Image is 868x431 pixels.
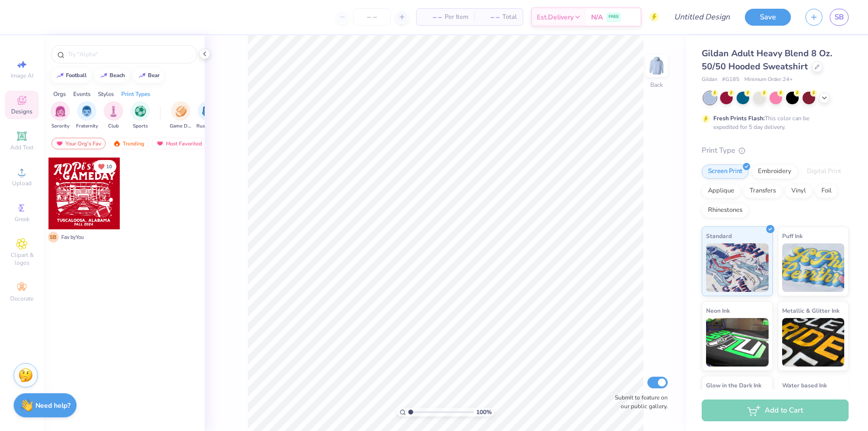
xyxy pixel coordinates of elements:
span: Image AI [11,72,33,80]
img: trend_line.gif [100,73,108,79]
img: trending.gif [113,140,121,147]
button: filter button [196,101,219,130]
img: Metallic & Glitter Ink [782,318,845,367]
div: Applique [702,184,740,198]
span: Standard [706,231,732,241]
div: Your Org's Fav [51,138,106,149]
strong: Need help? [35,401,70,410]
span: Greek [15,215,30,223]
input: Try "Alpha" [67,49,191,59]
span: – – [422,12,442,22]
div: Vinyl [785,184,812,198]
div: Rhinestones [702,203,749,218]
span: Sorority [51,123,69,130]
span: 10 [106,164,112,169]
span: – – [480,12,499,22]
img: Back [647,56,666,76]
span: Gildan [702,76,717,84]
button: filter button [104,101,123,130]
img: most_fav.gif [56,140,64,147]
span: Game Day [170,123,192,130]
span: Gildan Adult Heavy Blend 8 Oz. 50/50 Hooded Sweatshirt [702,48,832,72]
div: Back [650,80,663,89]
div: Styles [98,90,114,98]
span: N/A [591,12,603,22]
img: Puff Ink [782,243,845,292]
button: bear [133,68,164,83]
span: 100 % [476,408,492,416]
div: bear [148,73,160,78]
div: This color can be expedited for 5 day delivery. [713,114,833,131]
div: Trending [109,138,149,149]
div: Foil [815,184,838,198]
button: beach [95,68,129,83]
div: filter for Fraternity [76,101,98,130]
img: most_fav.gif [156,140,164,147]
img: Rush & Bid Image [202,106,213,117]
span: Metallic & Glitter Ink [782,305,839,316]
div: Embroidery [752,164,798,179]
span: Rush & Bid [196,123,219,130]
label: Submit to feature on our public gallery. [610,393,668,411]
div: filter for Sports [130,101,150,130]
span: Total [502,12,517,22]
img: Game Day Image [176,106,187,117]
span: Minimum Order: 24 + [744,76,793,84]
div: football [66,73,87,78]
div: filter for Sorority [50,101,70,130]
span: Decorate [10,295,33,303]
input: – – [353,8,391,26]
div: Print Type [702,145,849,156]
img: Neon Ink [706,318,769,367]
img: Standard [706,243,769,292]
span: SB [835,12,844,23]
div: Most Favorited [152,138,207,149]
img: Fraternity Image [81,106,92,117]
span: Est. Delivery [537,12,574,22]
span: Club [108,123,119,130]
span: Neon Ink [706,305,730,316]
div: filter for Game Day [170,101,192,130]
span: Add Text [10,144,33,151]
img: trend_line.gif [56,73,64,79]
div: Digital Print [801,164,848,179]
button: Unlike [94,160,116,173]
span: Sports [133,123,148,130]
div: filter for Club [104,101,123,130]
img: Sorority Image [55,106,66,117]
div: Screen Print [702,164,749,179]
span: Puff Ink [782,231,803,241]
span: FREE [609,14,619,20]
span: Fav by You [62,234,84,241]
span: Upload [12,179,32,187]
span: S B [48,232,59,242]
button: filter button [50,101,70,130]
button: Save [745,9,791,26]
span: Glow in the Dark Ink [706,380,761,390]
button: filter button [76,101,98,130]
a: SB [830,9,849,26]
div: Print Types [121,90,150,98]
input: Untitled Design [666,7,738,27]
div: beach [110,73,125,78]
strong: Fresh Prints Flash: [713,114,765,122]
button: football [51,68,91,83]
div: filter for Rush & Bid [196,101,219,130]
span: Fraternity [76,123,98,130]
img: Sports Image [135,106,146,117]
span: # G185 [722,76,739,84]
button: filter button [130,101,150,130]
img: trend_line.gif [138,73,146,79]
span: Water based Ink [782,380,827,390]
div: Events [73,90,91,98]
img: Club Image [108,106,119,117]
span: Per Item [445,12,468,22]
span: Clipart & logos [5,251,39,267]
button: filter button [170,101,192,130]
div: Transfers [743,184,782,198]
span: Designs [11,108,32,115]
div: Orgs [53,90,66,98]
